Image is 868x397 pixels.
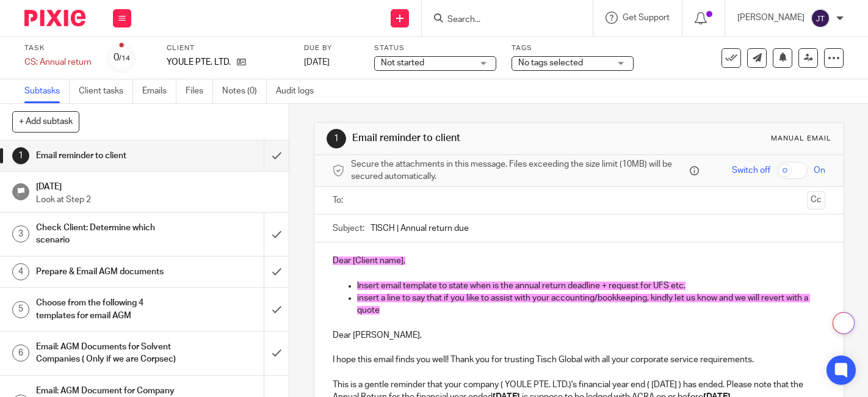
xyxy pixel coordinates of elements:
[12,344,29,362] div: 6
[24,79,70,103] a: Subtasks
[114,51,130,65] div: 0
[24,56,92,68] div: CS: Annual return
[771,134,831,144] div: Manual email
[12,147,29,164] div: 1
[276,79,323,103] a: Audit logs
[374,43,496,53] label: Status
[327,129,346,148] div: 1
[333,329,825,341] p: Dear [PERSON_NAME],
[36,219,180,250] h1: Check Client: Determine which scenario
[333,257,405,265] span: Dear [Client name],
[357,294,810,315] span: insert a line to say that if you like to assist with your accounting/bookkeeping, kindly let us k...
[357,282,685,290] span: Insert email template to state when is the annual return deadline + request for UFS etc.
[79,79,133,103] a: Client tasks
[36,338,180,369] h1: Email: AGM Documents for Solvent Companies ( Only if we are Corpsec)
[36,263,180,281] h1: Prepare & Email AGM documents
[36,178,277,193] h1: [DATE]
[352,132,605,145] h1: Email reminder to client
[807,191,825,209] button: Cc
[167,43,289,53] label: Client
[12,111,79,132] button: + Add subtask
[167,56,231,68] p: YOULE PTE. LTD.
[24,10,85,26] img: Pixie
[186,79,213,103] a: Files
[36,147,180,165] h1: Email reminder to client
[732,164,770,177] span: Switch off
[623,13,670,22] span: Get Support
[304,58,330,67] span: [DATE]
[12,301,29,318] div: 5
[333,194,346,206] label: To:
[737,12,805,24] p: [PERSON_NAME]
[12,225,29,242] div: 3
[446,15,556,26] input: Search
[518,59,583,67] span: No tags selected
[36,294,180,325] h1: Choose from the following 4 templates for email AGM
[119,55,130,62] small: /14
[381,59,424,67] span: Not started
[811,9,830,28] img: svg%3E
[222,79,267,103] a: Notes (0)
[304,43,359,53] label: Due by
[814,164,825,177] span: On
[36,194,277,206] p: Look at Step 2
[512,43,634,53] label: Tags
[351,158,687,183] span: Secure the attachments in this message. Files exceeding the size limit (10MB) will be secured aut...
[333,354,825,366] p: I hope this email finds you well! Thank you for trusting Tisch Global with all your corporate ser...
[24,43,92,53] label: Task
[142,79,176,103] a: Emails
[333,222,364,235] label: Subject:
[12,263,29,280] div: 4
